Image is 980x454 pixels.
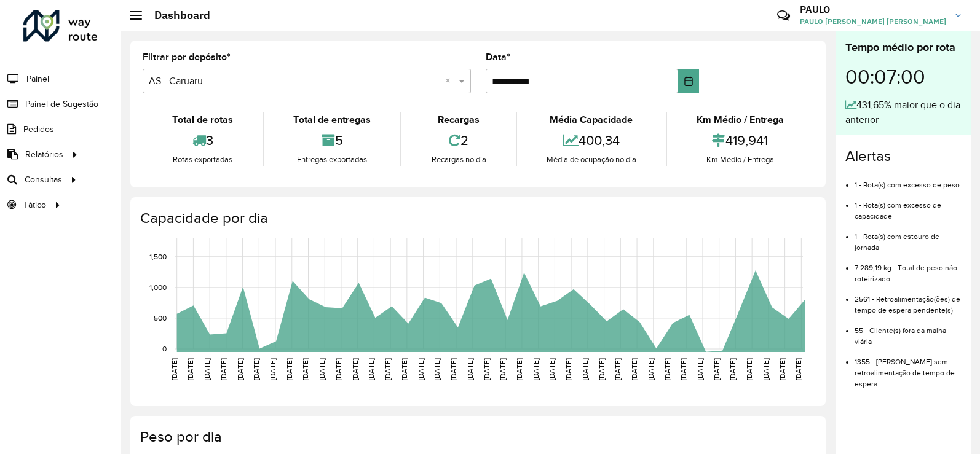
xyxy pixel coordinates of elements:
div: Média de ocupação no dia [520,154,663,166]
text: 1,000 [149,283,167,291]
text: [DATE] [696,358,704,380]
div: Km Médio / Entrega [670,154,810,166]
span: Painel de Sugestão [25,98,98,111]
li: 1 - Rota(s) com excesso de peso [855,170,961,190]
div: 3 [146,127,259,154]
text: [DATE] [351,358,359,380]
span: Consultas [25,173,62,186]
text: [DATE] [400,358,408,380]
text: 0 [162,345,167,353]
div: 5 [267,127,397,154]
label: Data [486,50,510,65]
text: [DATE] [647,358,655,380]
button: Choose Date [678,69,699,93]
text: [DATE] [384,358,392,380]
li: 1 - Rota(s) com excesso de capacidade [855,190,961,222]
text: [DATE] [483,358,491,380]
text: [DATE] [318,358,326,380]
text: [DATE] [367,358,375,380]
text: [DATE] [170,358,178,380]
li: 1355 - [PERSON_NAME] sem retroalimentação de tempo de espera [855,347,961,389]
li: 7.289,19 kg - Total de peso não roteirizado [855,253,961,284]
div: 00:07:00 [845,56,961,98]
span: PAULO [PERSON_NAME] [PERSON_NAME] [800,16,946,27]
h4: Capacidade por dia [140,209,813,227]
div: 419,941 [670,127,810,154]
li: 2561 - Retroalimentação(ões) de tempo de espera pendente(s) [855,284,961,316]
text: [DATE] [186,358,194,380]
text: [DATE] [729,358,737,380]
span: Painel [26,72,49,85]
text: [DATE] [499,358,507,380]
div: Rotas exportadas [146,154,259,166]
text: [DATE] [252,358,260,380]
text: [DATE] [794,358,802,380]
div: Tempo médio por rota [845,39,961,56]
text: [DATE] [663,358,671,380]
text: [DATE] [236,358,244,380]
text: [DATE] [515,358,523,380]
text: [DATE] [581,358,589,380]
text: 500 [154,314,167,322]
a: Contato Rápido [770,2,797,29]
div: Recargas [405,112,512,127]
div: Km Médio / Entrega [670,112,810,127]
span: Tático [23,198,46,211]
text: [DATE] [713,358,721,380]
span: Clear all [445,74,456,88]
div: 431,65% maior que o dia anterior [845,98,961,127]
div: Entregas exportadas [267,154,397,166]
div: Total de rotas [146,112,259,127]
text: [DATE] [417,358,425,380]
div: 400,34 [520,127,663,154]
span: Relatórios [25,148,63,161]
text: [DATE] [301,358,309,380]
text: [DATE] [630,358,638,380]
text: [DATE] [449,358,457,380]
label: Filtrar por depósito [143,50,231,65]
text: [DATE] [285,358,293,380]
text: [DATE] [564,358,572,380]
text: [DATE] [598,358,606,380]
text: [DATE] [433,358,441,380]
div: Recargas no dia [405,154,512,166]
span: Pedidos [23,123,54,136]
text: [DATE] [219,358,227,380]
text: [DATE] [745,358,753,380]
div: Total de entregas [267,112,397,127]
text: [DATE] [269,358,277,380]
h4: Alertas [845,147,961,165]
li: 55 - Cliente(s) fora da malha viária [855,316,961,347]
text: [DATE] [203,358,211,380]
text: [DATE] [466,358,474,380]
text: [DATE] [548,358,556,380]
div: Média Capacidade [520,112,663,127]
text: [DATE] [334,358,342,380]
text: [DATE] [762,358,770,380]
div: 2 [405,127,512,154]
text: [DATE] [778,358,786,380]
h4: Peso por dia [140,428,813,446]
h2: Dashboard [142,9,210,22]
text: [DATE] [679,358,687,380]
text: [DATE] [532,358,540,380]
text: 1,500 [149,252,167,260]
h3: PAULO [800,4,946,15]
li: 1 - Rota(s) com estouro de jornada [855,222,961,253]
text: [DATE] [614,358,622,380]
